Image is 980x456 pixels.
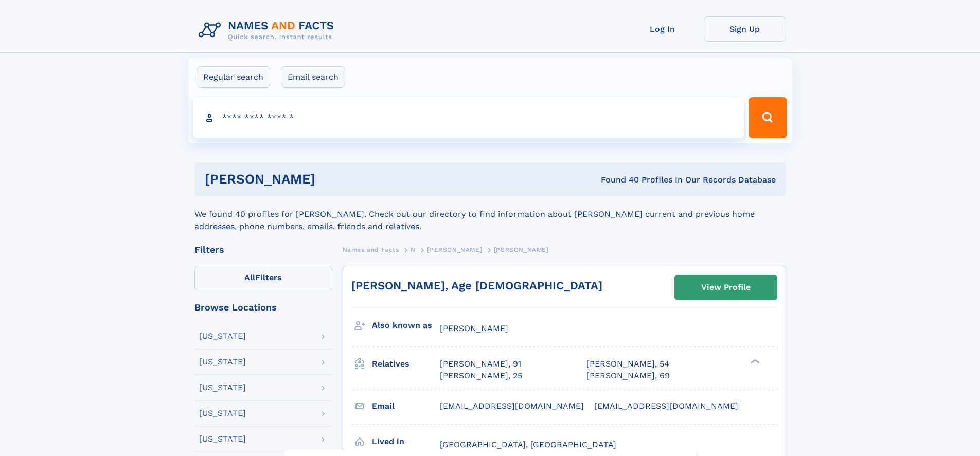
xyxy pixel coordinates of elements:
[411,243,416,256] a: N
[199,384,246,392] div: [US_STATE]
[594,401,738,411] span: [EMAIL_ADDRESS][DOMAIN_NAME]
[440,401,584,411] span: [EMAIL_ADDRESS][DOMAIN_NAME]
[193,97,744,138] input: search input
[194,245,332,254] div: Filters
[199,409,246,417] div: [US_STATE]
[701,276,751,299] div: View Profile
[197,66,270,88] label: Regular search
[205,173,458,186] h1: [PERSON_NAME]
[749,97,787,138] button: Search Button
[411,246,416,253] span: N
[440,358,521,370] a: [PERSON_NAME], 91
[281,66,345,88] label: Email search
[194,16,343,44] img: Logo Names and Facts
[427,246,482,253] span: [PERSON_NAME]
[494,246,549,253] span: [PERSON_NAME]
[199,358,246,366] div: [US_STATE]
[199,435,246,443] div: [US_STATE]
[372,397,440,415] h3: Email
[748,358,760,365] div: ❯
[372,355,440,373] h3: Relatives
[343,243,399,256] a: Names and Facts
[194,266,332,290] label: Filters
[199,332,246,340] div: [US_STATE]
[427,243,482,256] a: [PERSON_NAME]
[675,275,777,300] a: View Profile
[704,16,786,42] a: Sign Up
[440,370,522,381] a: [PERSON_NAME], 25
[621,16,704,42] a: Log In
[372,433,440,450] h3: Lived in
[586,358,669,370] a: [PERSON_NAME], 54
[351,279,602,292] a: [PERSON_NAME], Age [DEMOGRAPHIC_DATA]
[372,317,440,334] h3: Also known as
[458,174,776,186] div: Found 40 Profiles In Our Records Database
[440,440,616,449] span: [GEOGRAPHIC_DATA], [GEOGRAPHIC_DATA]
[194,303,332,312] div: Browse Locations
[244,272,255,282] span: All
[194,196,786,233] div: We found 40 profiles for [PERSON_NAME]. Check out our directory to find information about [PERSON...
[586,370,670,381] a: [PERSON_NAME], 69
[440,323,508,333] span: [PERSON_NAME]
